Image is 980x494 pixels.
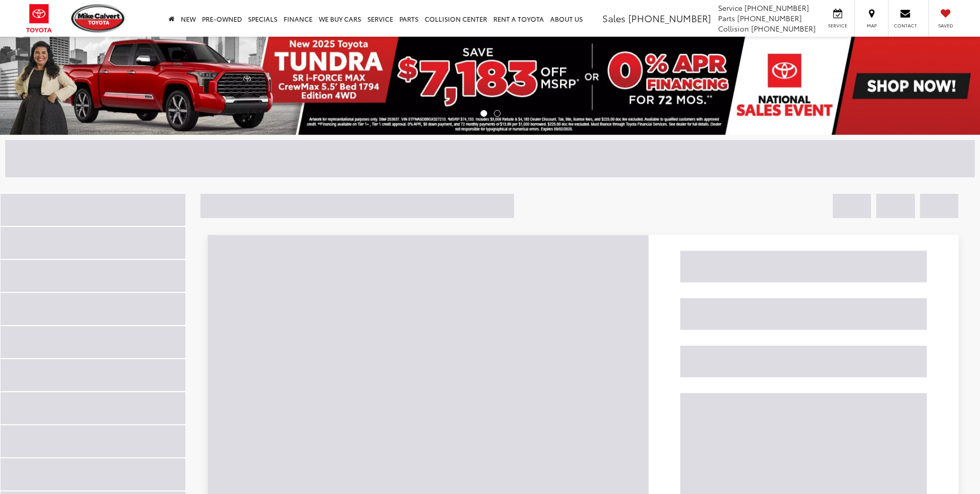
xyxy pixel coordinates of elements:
[744,3,809,13] span: [PHONE_NUMBER]
[934,22,957,29] span: Saved
[718,23,749,34] span: Collision
[628,11,711,25] span: [PHONE_NUMBER]
[71,4,126,33] img: Mike Calvert Toyota
[826,22,849,29] span: Service
[894,22,917,29] span: Contact
[602,11,626,25] span: Sales
[718,3,742,13] span: Service
[737,13,802,23] span: [PHONE_NUMBER]
[860,22,883,29] span: Map
[718,13,735,23] span: Parts
[751,23,816,34] span: [PHONE_NUMBER]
